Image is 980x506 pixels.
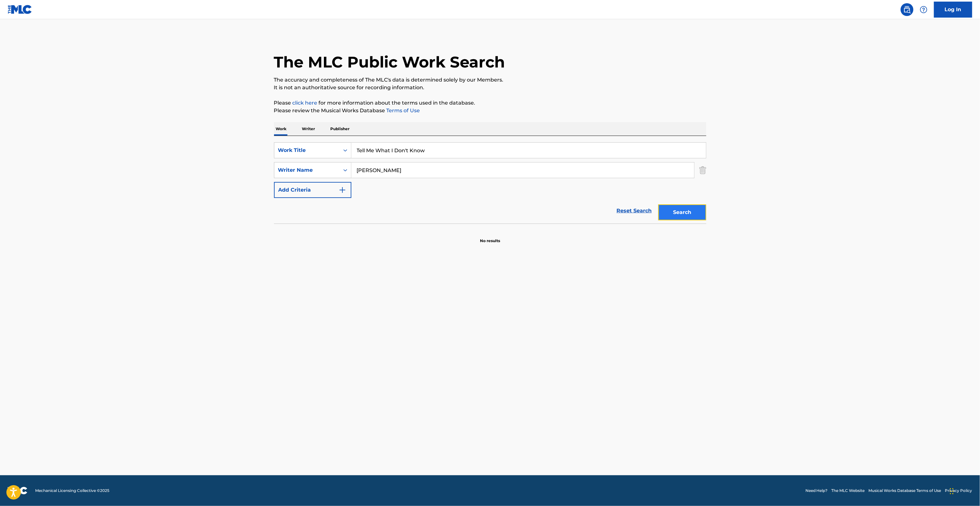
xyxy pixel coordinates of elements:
[869,488,941,494] a: Musical Works Database Terms of Use
[274,107,706,115] p: Please review the Musical Works Database
[274,76,706,84] p: The accuracy and completeness of The MLC's data is determined solely by our Members.
[385,107,420,114] a: Terms of Use
[948,475,980,506] iframe: Chat Widget
[901,3,913,16] a: Public Search
[903,6,911,13] img: search
[934,2,972,18] a: Log In
[945,488,972,494] a: Privacy Policy
[614,204,655,218] a: Reset Search
[805,488,828,494] a: Need Help?
[832,488,865,494] a: The MLC Website
[480,230,500,244] p: No results
[274,99,706,107] p: Please for more information about the terms used in the database.
[8,487,27,494] img: logo
[329,122,352,136] p: Publisher
[278,146,336,154] div: Work Title
[274,122,289,136] p: Work
[950,482,954,501] div: Drag
[658,204,706,220] button: Search
[35,488,109,494] span: Mechanical Licensing Collective © 2025
[274,142,706,224] form: Search Form
[274,84,706,91] p: It is not an authoritative source for recording information.
[920,6,928,13] img: help
[8,5,32,14] img: MLC Logo
[274,182,351,198] button: Add Criteria
[917,3,930,16] div: Help
[339,186,346,194] img: 9d2ae6d4665cec9f34b9.svg
[274,52,505,72] h1: The MLC Public Work Search
[699,162,706,178] img: Delete Criterion
[293,100,318,106] a: click here
[278,166,336,174] div: Writer Name
[300,122,317,136] p: Writer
